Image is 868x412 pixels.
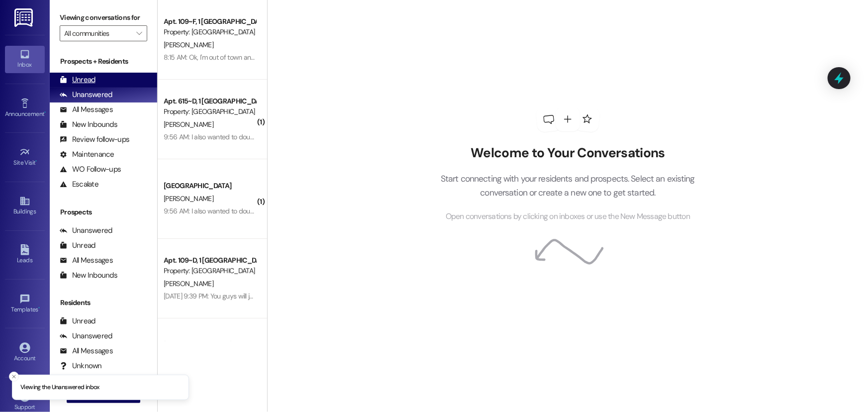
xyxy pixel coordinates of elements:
div: Property: [GEOGRAPHIC_DATA] [164,266,256,276]
div: Unanswered [60,225,112,236]
a: Templates • [5,291,45,317]
a: Inbox [5,46,45,73]
span: [PERSON_NAME] [164,194,213,203]
label: Viewing conversations for [60,10,147,25]
div: New Inbounds [60,119,117,130]
a: Account [5,339,45,366]
div: 8:15 AM: Ok, I'm out of town and will be back [DATE] [164,53,311,62]
span: [PERSON_NAME] [164,40,213,49]
span: [PERSON_NAME] [164,279,213,288]
div: Unknown [60,361,102,371]
a: Site Visit • [5,144,45,171]
span: • [36,158,37,165]
div: Unanswered [60,90,112,100]
div: Unanswered [60,331,112,341]
input: All communities [64,25,131,41]
span: • [44,109,46,116]
span: [PERSON_NAME] [164,120,213,129]
img: ResiDesk Logo [14,8,35,27]
div: Unread [60,316,96,326]
p: Viewing the Unanswered inbox [20,383,99,392]
div: All Messages [60,255,113,266]
div: [DATE] 9:39 PM: You guys will just need to double check if it was cashed in or not before you sen... [164,292,627,301]
div: Apt. 109~F, 1 [GEOGRAPHIC_DATA] [164,16,256,27]
a: Buildings [5,193,45,219]
div: Prospects [50,207,157,217]
div: [GEOGRAPHIC_DATA] [164,340,256,350]
div: Escalate [60,179,98,190]
div: Prospects + Residents [50,56,157,67]
div: 9:56 AM: I also wanted to double check that I was on the wait list for a parking pass if I don't ... [164,206,498,215]
div: Review follow-ups [60,134,129,145]
button: Close toast [9,372,19,382]
span: • [38,305,40,311]
div: 9:56 AM: I also wanted to double check that I was on the wait list for a parking pass if I don't ... [164,132,498,141]
p: Start connecting with your residents and prospects. Select an existing conversation or create a n... [426,172,710,200]
div: All Messages [60,346,113,356]
a: Leads [5,241,45,268]
span: Open conversations by clicking on inboxes or use the New Message button [446,210,690,223]
h2: Welcome to Your Conversations [426,145,710,161]
div: Apt. 109~D, 1 [GEOGRAPHIC_DATA] [164,255,256,266]
div: Maintenance [60,149,114,160]
div: New Inbounds [60,270,117,281]
div: Unread [60,240,96,251]
i:  [136,29,142,37]
div: Property: [GEOGRAPHIC_DATA] [164,27,256,37]
div: WO Follow-ups [60,164,121,175]
div: [GEOGRAPHIC_DATA] [164,181,256,191]
div: Apt. 615~D, 1 [GEOGRAPHIC_DATA] [164,96,256,106]
div: All Messages [60,104,113,115]
div: Unread [60,75,96,85]
div: Property: [GEOGRAPHIC_DATA] [164,106,256,117]
div: Residents [50,298,157,308]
